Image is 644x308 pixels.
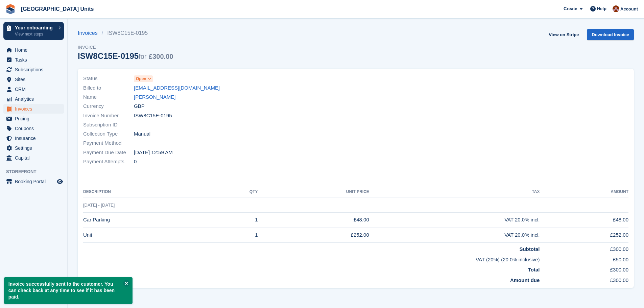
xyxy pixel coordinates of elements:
[83,253,540,264] td: VAT (20%) (20.0% inclusive)
[134,130,150,138] span: Manual
[369,187,540,197] th: Tax
[540,253,628,264] td: £50.00
[3,153,64,163] a: menu
[3,22,64,40] a: Your onboarding View next steps
[78,29,173,37] nav: breadcrumbs
[15,94,55,104] span: Analytics
[83,149,134,157] span: Payment Due Date
[597,5,606,12] span: Help
[134,75,153,82] a: Open
[369,216,540,224] div: VAT 20.0% incl.
[78,44,173,51] span: Invoice
[15,31,55,37] p: View next steps
[139,53,146,60] span: for
[136,76,146,82] span: Open
[83,158,134,166] span: Payment Attempts
[3,177,64,186] a: menu
[15,177,55,186] span: Booking Portal
[3,114,64,123] a: menu
[78,29,102,37] a: Invoices
[15,25,55,30] p: Your onboarding
[134,149,173,157] time: 2025-10-06 23:59:59 UTC
[15,104,55,114] span: Invoices
[3,124,64,133] a: menu
[3,75,64,84] a: menu
[540,187,628,197] th: Amount
[134,84,220,92] a: [EMAIL_ADDRESS][DOMAIN_NAME]
[3,85,64,94] a: menu
[217,187,258,197] th: QTY
[519,246,540,252] strong: Subtotal
[564,5,577,12] span: Create
[217,212,258,228] td: 1
[15,153,55,163] span: Capital
[83,203,115,208] span: [DATE] - [DATE]
[15,143,55,153] span: Settings
[83,130,134,138] span: Collection Type
[510,277,540,283] strong: Amount due
[134,93,175,101] a: [PERSON_NAME]
[15,75,55,84] span: Sites
[217,228,258,243] td: 1
[15,114,55,123] span: Pricing
[620,6,638,13] span: Account
[83,84,134,92] span: Billed to
[83,121,134,129] span: Subscription ID
[540,228,628,243] td: £252.00
[540,263,628,274] td: £300.00
[83,228,217,243] td: Unit
[258,187,369,197] th: Unit Price
[78,51,173,61] div: ISW8C15E-0195
[528,267,540,273] strong: Total
[83,93,134,101] span: Name
[3,143,64,153] a: menu
[613,5,619,12] img: Laura Clinnick
[83,212,217,228] td: Car Parking
[15,85,55,94] span: CRM
[369,231,540,239] div: VAT 20.0% incl.
[83,112,134,120] span: Invoice Number
[3,134,64,143] a: menu
[83,187,217,197] th: Description
[134,102,145,110] span: GBP
[5,4,16,14] img: stora-icon-8386f47178a22dfd0bd8f6a31ec36ba5ce8667c1dd55bd0f319d3a0aa187defe.svg
[3,45,64,55] a: menu
[134,112,172,120] span: ISW8C15E-0195
[540,243,628,253] td: £300.00
[540,274,628,284] td: £300.00
[4,277,133,304] p: Invoice successfully sent to the customer. You can check back at any time to see if it has been p...
[15,65,55,74] span: Subscriptions
[56,177,64,186] a: Preview store
[15,55,55,65] span: Tasks
[6,168,67,175] span: Storefront
[3,104,64,114] a: menu
[83,75,134,82] span: Status
[134,158,137,166] span: 0
[83,102,134,110] span: Currency
[3,55,64,65] a: menu
[258,212,369,228] td: £48.00
[149,53,173,60] span: £300.00
[258,228,369,243] td: £252.00
[546,29,581,40] a: View on Stripe
[3,94,64,104] a: menu
[540,212,628,228] td: £48.00
[3,65,64,74] a: menu
[15,124,55,133] span: Coupons
[18,3,96,15] a: [GEOGRAPHIC_DATA] Units
[587,29,634,40] a: Download Invoice
[83,139,134,147] span: Payment Method
[15,45,55,55] span: Home
[15,134,55,143] span: Insurance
